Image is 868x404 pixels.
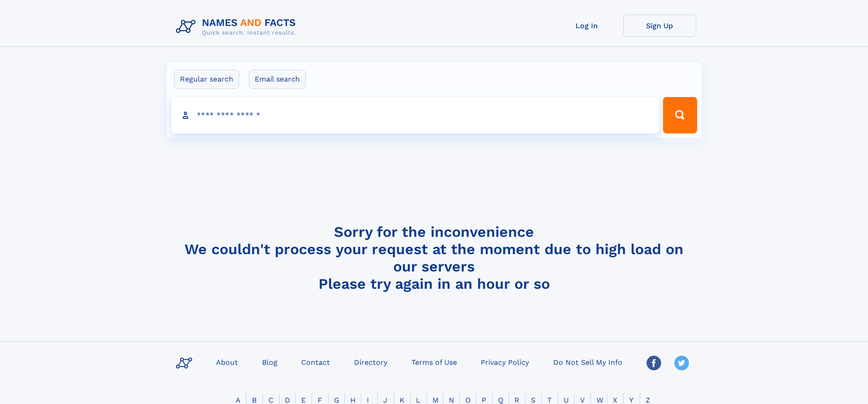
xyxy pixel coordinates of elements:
a: Do Not Sell My Info [550,355,626,368]
a: Privacy Policy [477,355,533,368]
a: Log In [550,15,623,37]
a: Directory [350,355,391,368]
img: Logo Names and Facts [172,15,303,39]
a: Blog [258,355,281,368]
input: search input [171,97,659,133]
a: Terms of Use [408,355,461,368]
button: Search Button [663,97,697,133]
img: Facebook [647,356,661,370]
a: About [212,355,241,368]
label: Regular search [174,70,239,89]
h4: Sorry for the inconvenience We couldn't process your request at the moment due to high load on ou... [172,223,696,292]
img: Twitter [674,356,689,370]
a: Contact [298,355,334,368]
label: Email search [249,70,306,89]
a: Sign Up [623,15,696,37]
